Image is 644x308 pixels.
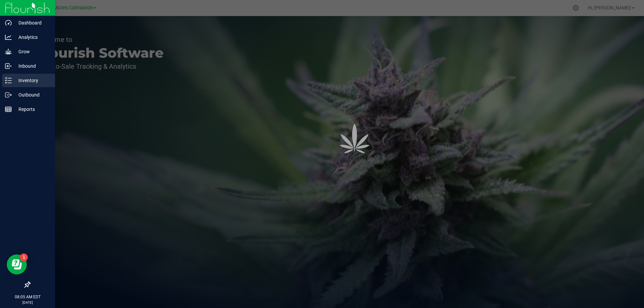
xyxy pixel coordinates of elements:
[5,48,12,55] inline-svg: Grow
[12,105,52,113] p: Reports
[5,106,12,113] inline-svg: Reports
[5,77,12,84] inline-svg: Inventory
[3,294,52,300] p: 08:05 AM EDT
[3,300,52,305] p: [DATE]
[5,34,12,41] inline-svg: Analytics
[20,253,28,261] iframe: Resource center unread badge
[12,48,52,56] p: Grow
[12,62,52,70] p: Inbound
[12,19,52,27] p: Dashboard
[5,63,12,69] inline-svg: Inbound
[12,76,52,84] p: Inventory
[12,91,52,99] p: Outbound
[7,254,27,274] iframe: Resource center
[5,91,12,98] inline-svg: Outbound
[12,33,52,41] p: Analytics
[5,19,12,26] inline-svg: Dashboard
